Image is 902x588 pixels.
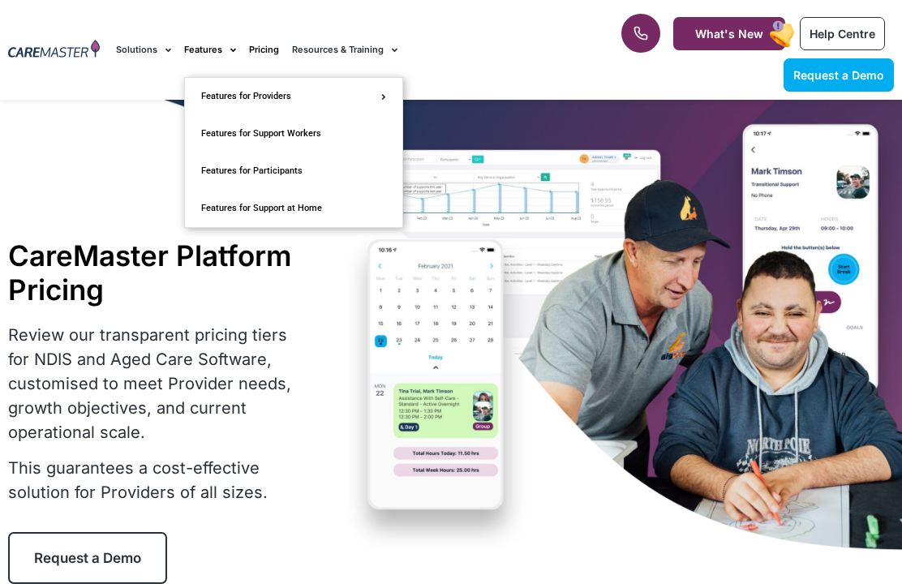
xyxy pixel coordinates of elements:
h1: CareMaster Platform Pricing [8,238,312,307]
a: Help Centre [800,17,885,50]
a: Features [184,23,236,77]
a: Features for Support at Home [185,190,402,227]
p: Review our transparent pricing tiers for NDIS and Aged Care Software, customised to meet Provider... [8,323,312,444]
a: Features for Participants [185,152,402,190]
a: Request a Demo [784,58,894,92]
p: This guarantees a cost-effective solution for Providers of all sizes. [8,456,312,504]
a: Pricing [249,23,279,77]
a: Features for Support Workers [185,115,402,152]
span: Help Centre [810,27,875,41]
span: What's New [695,27,763,41]
img: CareMaster Logo [8,40,100,60]
ul: Features [184,77,403,228]
a: Request a Demo [8,532,167,584]
a: Solutions [116,23,171,77]
a: Features for Providers [185,78,402,115]
a: What's New [673,17,785,50]
a: Resources & Training [292,23,397,77]
span: Request a Demo [34,550,141,566]
span: Request a Demo [793,68,884,82]
nav: Menu [116,23,575,77]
